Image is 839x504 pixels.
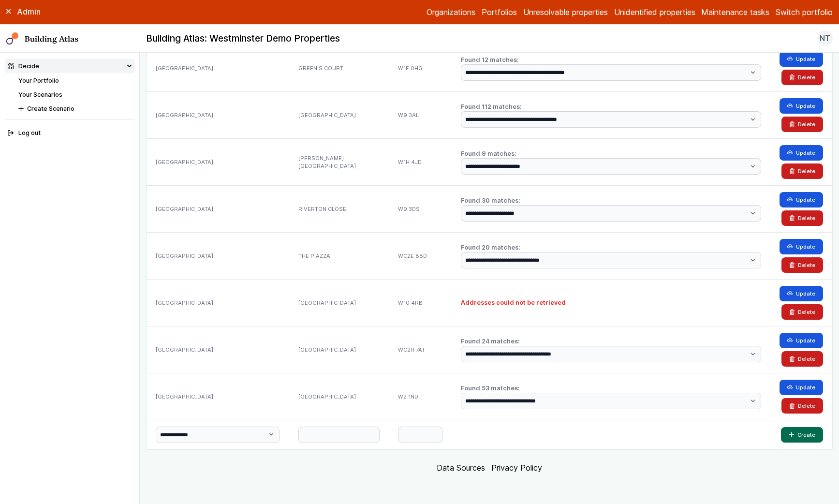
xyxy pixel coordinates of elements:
button: Update [780,145,823,161]
div: THE PIAZZA [289,232,389,279]
button: Update [780,286,823,301]
div: Decide [8,61,39,71]
button: Delete [781,117,823,132]
a: Data Sources [437,463,485,473]
button: Update [780,333,823,348]
a: Maintenance tasks [701,6,769,18]
div: W1F 0HG [389,44,452,91]
div: [PERSON_NAME][GEOGRAPHIC_DATA] [289,138,389,185]
a: Your Scenarios [18,91,62,98]
button: Delete [781,210,823,226]
h2: Found 112 matches: [461,102,761,111]
div: W2 1ND [389,373,452,420]
button: Log out [5,126,135,140]
div: W1H 4JD [389,138,452,185]
summary: Decide [5,59,135,73]
h2: Found 12 matches: [461,55,761,64]
div: [GEOGRAPHIC_DATA] [289,373,389,420]
button: Delete [781,351,823,367]
a: Unresolvable properties [523,6,608,18]
h2: Addresses could not be retrieved [461,298,761,307]
h2: Found 30 matches: [461,196,761,205]
button: Delete [781,398,823,414]
h2: Building Atlas: Westminster Demo Properties [146,32,340,45]
h2: Found 53 matches: [461,384,761,393]
a: Organizations [427,6,475,18]
div: [GEOGRAPHIC_DATA] [147,326,289,373]
div: [GEOGRAPHIC_DATA] [289,279,389,326]
div: GREEN'S COURT [289,44,389,91]
div: W9 3DS [389,185,452,232]
div: [GEOGRAPHIC_DATA] [147,185,289,232]
button: Delete [781,304,823,320]
button: Update [780,98,823,114]
span: NT [820,32,830,44]
div: W9 3AL [389,91,452,138]
div: [GEOGRAPHIC_DATA] [147,91,289,138]
div: [GEOGRAPHIC_DATA] [147,232,289,279]
img: main-0bbd2752.svg [6,32,19,45]
div: [GEOGRAPHIC_DATA] [147,279,289,326]
div: W10 4RB [389,279,452,326]
button: Update [780,380,823,395]
a: Your Portfolio [18,77,59,84]
h2: Found 20 matches: [461,243,761,252]
a: Unidentified properties [614,6,695,18]
div: RIVERTON CLOSE [289,185,389,232]
div: [GEOGRAPHIC_DATA] [147,44,289,91]
button: Switch portfolio [776,6,833,18]
div: WC2H 7AT [389,326,452,373]
h2: Found 24 matches: [461,337,761,346]
button: Update [780,192,823,208]
button: NT [817,30,833,46]
div: WC2E 8BD [389,232,452,279]
button: Update [780,51,823,67]
div: [GEOGRAPHIC_DATA] [289,91,389,138]
button: Delete [781,163,823,179]
div: [GEOGRAPHIC_DATA] [289,326,389,373]
div: [GEOGRAPHIC_DATA] [147,373,289,420]
button: Delete [781,257,823,273]
button: Create [781,427,823,443]
h2: Found 9 matches: [461,149,761,158]
div: [GEOGRAPHIC_DATA] [147,138,289,185]
a: Privacy Policy [491,463,542,473]
button: Delete [781,70,823,85]
a: Portfolios [482,6,517,18]
button: Create Scenario [15,102,135,116]
button: Update [780,239,823,254]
